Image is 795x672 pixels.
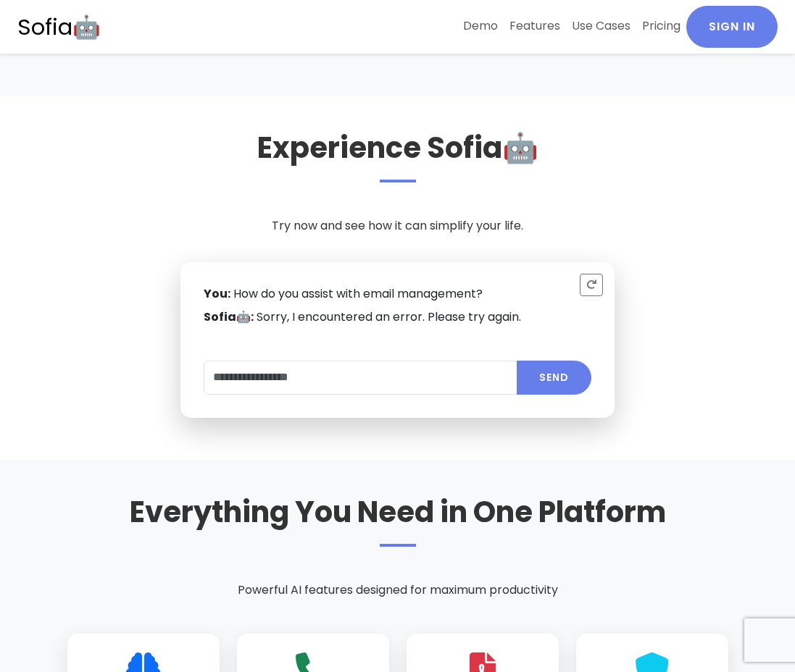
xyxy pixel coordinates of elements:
[204,285,230,302] strong: You:
[67,217,728,235] p: Try now and see how it can simplify your life.
[67,495,728,547] h2: Everything You Need in One Platform
[67,581,728,599] p: Powerful AI features designed for maximum productivity
[566,6,636,46] a: Use Cases
[686,6,778,48] a: Sign In
[257,308,521,325] span: Sorry, I encountered an error. Please try again.
[580,274,603,296] button: Reset
[636,6,686,46] a: Pricing
[233,285,483,302] span: How do you assist with email management?
[517,361,591,395] button: Submit
[67,130,728,182] h2: Experience Sofia🤖
[457,6,504,46] a: Demo
[17,7,101,48] a: Sofia🤖
[204,308,254,325] strong: Sofia🤖:
[504,6,566,46] a: Features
